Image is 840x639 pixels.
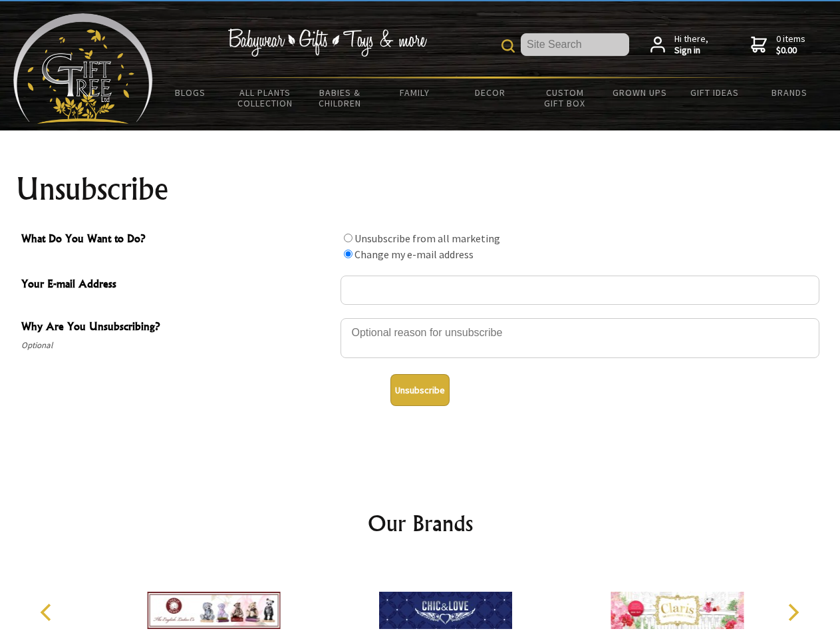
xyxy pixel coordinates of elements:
input: What Do You Want to Do? [344,250,352,258]
span: Why Are You Unsubscribing? [21,318,334,337]
span: 0 items [776,33,805,57]
span: What Do You Want to Do? [21,230,334,250]
a: All Plants Collection [228,79,303,117]
label: Unsubscribe from all marketing [354,232,500,245]
a: Hi there,Sign in [650,33,708,57]
img: Babywear - Gifts - Toys & more [227,29,427,57]
button: Next [778,598,807,627]
input: Your E-mail Address [341,276,819,305]
button: Previous [33,598,63,627]
strong: $0.00 [776,45,805,57]
a: Decor [452,79,527,106]
textarea: Why Are You Unsubscribing? [341,318,819,358]
strong: Sign in [674,45,708,57]
input: Site Search [521,33,629,56]
span: Your E-mail Address [21,276,334,295]
a: Grown Ups [602,79,677,106]
a: BLOGS [153,79,228,106]
a: Gift Ideas [677,79,752,106]
span: Optional [21,337,334,353]
img: product search [501,39,515,53]
a: Family [378,79,453,106]
h1: Unsubscribe [16,173,825,205]
h2: Our Brands [27,507,814,539]
button: Unsubscribe [390,374,450,406]
a: Custom Gift Box [527,79,603,117]
span: Hi there, [674,33,708,57]
a: Brands [752,79,827,106]
a: 0 items$0.00 [751,33,805,57]
img: Babyware - Gifts - Toys and more... [13,13,153,124]
label: Change my e-mail address [354,248,474,261]
a: Babies & Children [303,79,378,117]
input: What Do You Want to Do? [344,234,352,242]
